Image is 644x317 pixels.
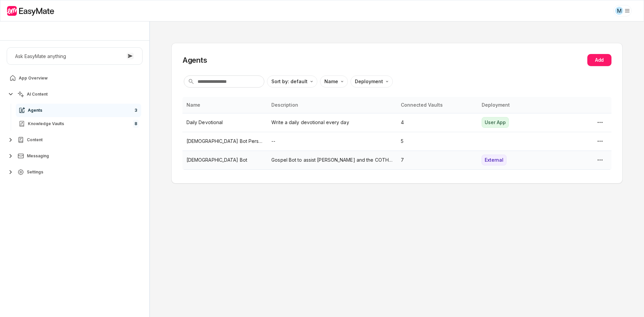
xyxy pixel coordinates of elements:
button: Ask EasyMate anything [7,47,143,65]
h2: Agents [182,55,207,65]
p: [DEMOGRAPHIC_DATA] Bot [186,156,264,164]
p: -- [271,138,393,145]
th: Name [182,97,268,113]
div: M [615,7,623,15]
span: 8 [133,120,139,128]
button: Deployment [351,75,393,88]
button: Messaging [7,149,143,163]
th: Description [267,97,397,113]
span: Content [27,137,43,143]
p: 7 [401,156,474,164]
p: Sort by: default [271,78,308,85]
button: Add [587,54,611,66]
span: Settings [27,169,43,175]
span: 3 [133,106,139,114]
a: Agents3 [16,104,141,117]
p: Daily Devotional [186,119,264,126]
span: Agents [28,108,42,113]
div: User App [482,117,509,128]
span: Knowledge Vaults [28,121,64,126]
th: Connected Vaults [397,97,478,113]
p: Gospel Bot to assist [PERSON_NAME] and the COTH team. [271,156,393,164]
button: Name [320,75,348,88]
p: Deployment [355,78,383,85]
button: AI Content [7,88,143,101]
p: 4 [401,119,474,126]
p: Name [324,78,338,85]
a: Knowledge Vaults8 [16,117,141,130]
p: Write a daily devotional every day [271,119,393,126]
a: App Overview [7,71,143,85]
span: AI Content [27,92,48,97]
p: 5 [401,138,474,145]
div: External [482,155,506,165]
p: [DEMOGRAPHIC_DATA] Bot Personality Tester [186,138,264,145]
span: App Overview [19,75,48,81]
button: Sort by: default [267,75,317,88]
span: Messaging [27,153,49,159]
th: Deployment [478,97,558,113]
button: Settings [7,165,143,179]
button: Content [7,133,143,147]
